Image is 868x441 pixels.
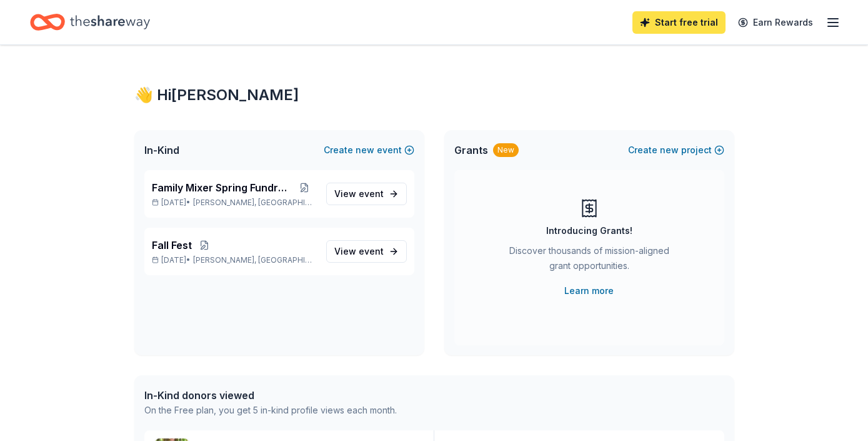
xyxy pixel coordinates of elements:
span: new [356,143,374,158]
div: On the Free plan, you get 5 in-kind profile views each month. [144,403,397,418]
span: View [334,186,384,201]
span: Family Mixer Spring Fundraiser [152,180,293,195]
p: [DATE] • [152,255,316,265]
a: View event [326,183,407,205]
a: Earn Rewards [731,11,821,34]
span: View [334,244,384,259]
div: Introducing Grants! [546,223,632,238]
a: Start free trial [632,11,726,34]
a: Home [30,8,150,37]
button: Createnewevent [324,143,414,158]
span: [PERSON_NAME], [GEOGRAPHIC_DATA] [193,198,316,208]
span: event [359,188,384,199]
div: New [493,143,519,157]
span: Fall Fest [152,238,192,253]
button: Createnewproject [628,143,724,158]
div: Discover thousands of mission-aligned grant opportunities. [504,243,674,278]
span: new [660,143,679,158]
span: Grants [454,143,488,158]
a: View event [326,240,407,263]
span: event [359,246,384,256]
div: 👋 Hi [PERSON_NAME] [134,85,734,105]
a: Learn more [564,283,614,298]
span: [PERSON_NAME], [GEOGRAPHIC_DATA] [193,255,316,265]
span: In-Kind [144,143,179,158]
div: In-Kind donors viewed [144,388,397,403]
p: [DATE] • [152,198,316,208]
